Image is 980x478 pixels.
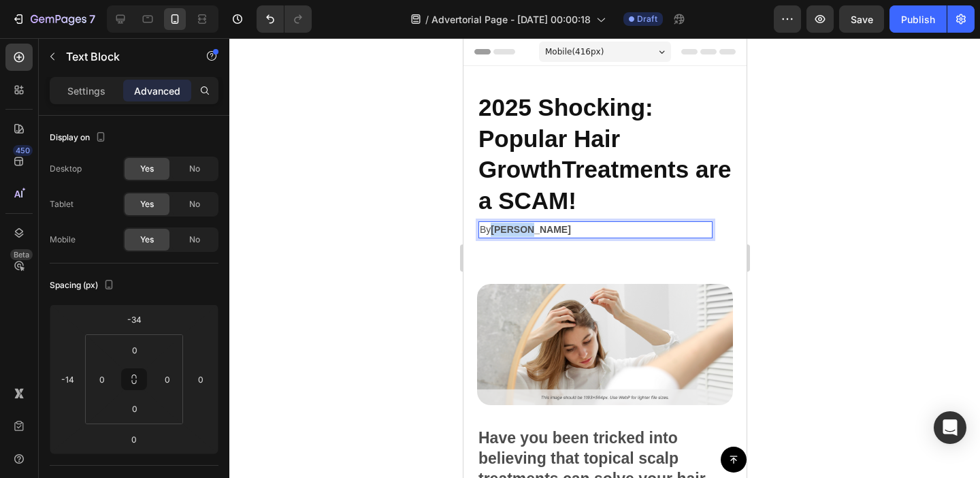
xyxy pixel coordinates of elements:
[50,234,76,246] div: Mobile
[431,12,591,27] span: Advertorial Page - [DATE] 00:00:18
[839,5,884,33] button: Save
[120,429,148,449] input: 0
[134,84,180,98] p: Advanced
[50,163,82,175] div: Desktop
[67,84,105,98] p: Settings
[66,48,182,65] p: Text Block
[57,369,78,389] input: -14
[257,5,312,33] div: Undo/Redo
[89,11,95,27] p: 7
[140,163,154,175] span: Yes
[425,12,429,27] span: /
[189,198,200,210] span: No
[50,198,73,210] div: Tablet
[189,234,200,246] span: No
[13,145,33,156] div: 450
[15,390,268,472] p: Have you been tricked into believing that topical scalp treatments can solve your hair loss?
[5,5,101,33] button: 7
[140,198,154,210] span: Yes
[889,5,947,33] button: Publish
[851,14,873,25] span: Save
[191,369,211,389] input: 0
[92,369,112,389] input: 0px
[637,13,657,25] span: Draft
[189,163,200,175] span: No
[121,340,148,360] input: 0px
[901,12,935,27] div: Publish
[140,234,154,246] span: Yes
[934,411,966,444] div: Open Intercom Messenger
[157,369,178,389] input: 0px
[50,276,117,295] div: Spacing (px)
[50,129,109,147] div: Display on
[121,398,148,419] input: 0px
[120,309,148,330] input: -34
[10,249,33,260] div: Beta
[463,38,747,478] iframe: Design area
